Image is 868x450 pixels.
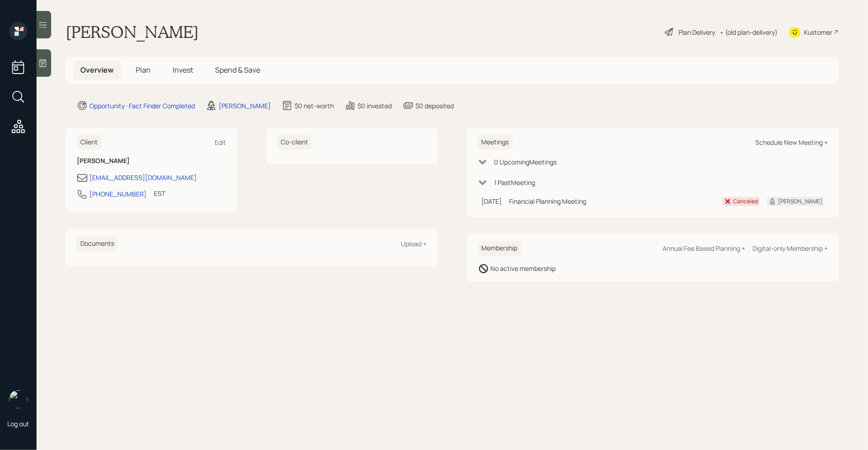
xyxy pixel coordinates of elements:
h6: Meetings [478,135,513,150]
div: Financial Planning Meeting [510,196,715,206]
div: Canceled [733,197,758,206]
img: retirable_logo.png [9,390,27,408]
h6: [PERSON_NAME] [77,157,226,165]
div: 1 Past Meeting [494,178,536,187]
div: Upload + [401,239,427,248]
div: $0 net-worth [295,101,334,111]
div: 0 Upcoming Meeting s [494,157,557,167]
div: Schedule New Meeting + [755,138,828,147]
h6: Co-client [277,135,312,150]
div: Plan Delivery [679,27,715,37]
h6: Membership [478,241,521,256]
h6: Documents [77,236,118,251]
div: [EMAIL_ADDRESS][DOMAIN_NAME] [89,173,197,182]
div: • (old plan-delivery) [720,27,778,37]
div: EST [154,189,165,198]
h1: [PERSON_NAME] [66,22,199,42]
span: Spend & Save [215,65,260,75]
span: Overview [80,65,114,75]
div: Annual Fee Based Planning + [663,244,745,253]
div: [PERSON_NAME] [778,197,822,206]
span: Plan [136,65,151,75]
h6: Client [77,135,101,150]
span: Invest [173,65,193,75]
div: [PERSON_NAME] [219,101,271,111]
div: [PHONE_NUMBER] [89,189,147,199]
div: Log out [7,419,29,428]
div: No active membership [491,264,556,273]
div: Digital-only Membership + [752,244,828,253]
div: Kustomer [804,27,832,37]
div: $0 deposited [416,101,454,111]
div: Opportunity · Fact Finder Completed [89,101,195,111]
div: [DATE] [482,196,502,206]
div: $0 invested [358,101,392,111]
div: Edit [215,138,226,147]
